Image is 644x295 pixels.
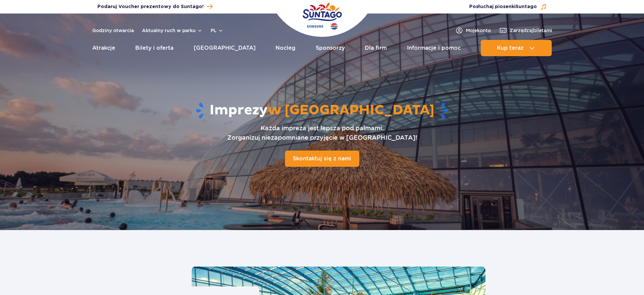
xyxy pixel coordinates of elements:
p: Każda impreza jest lepsza pod palmami. Zorganizuj niezapomniane przyjęcie w [GEOGRAPHIC_DATA]! [227,123,417,142]
button: pl [211,27,223,34]
button: Kup teraz [481,40,552,56]
a: Informacje i pomoc [407,40,461,56]
h1: Imprezy [105,102,540,119]
span: Skontaktuj się z nami [293,155,351,162]
a: Dla firm [365,40,387,56]
a: Bilety i oferta [135,40,173,56]
a: Atrakcje [92,40,115,56]
a: [GEOGRAPHIC_DATA] [194,40,256,56]
a: Nocleg [276,40,295,56]
span: Podaruj Voucher prezentowy do Suntago! [97,3,204,10]
a: Mojekonto [455,26,491,35]
span: Moje konto [466,27,491,34]
a: Zarządzajbiletami [499,26,552,35]
span: w [GEOGRAPHIC_DATA] [268,102,434,119]
button: Aktualny ruch w parku [142,28,202,33]
span: Suntago [516,4,537,9]
span: Kup teraz [497,45,524,51]
button: Posłuchaj piosenkiSuntago [469,3,547,10]
span: Zarządzaj biletami [510,27,552,34]
a: Godziny otwarcia [92,27,134,34]
span: Posłuchaj piosenki [469,3,537,10]
a: Sponsorzy [316,40,345,56]
a: Skontaktuj się z nami [285,151,359,167]
a: Podaruj Voucher prezentowy do Suntago! [97,2,213,11]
